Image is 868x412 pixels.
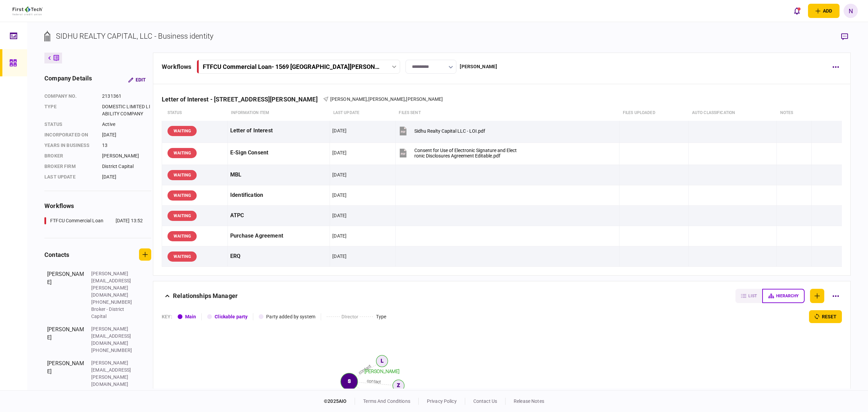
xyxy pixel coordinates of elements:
span: [PERSON_NAME] [368,96,405,102]
div: Letter of Interest [230,123,327,138]
span: [PERSON_NAME] [406,96,443,102]
button: FTFCU Commercial Loan- 1569 [GEOGRAPHIC_DATA][PERSON_NAME] [197,60,400,74]
div: workflows [162,62,191,71]
div: WAITING [167,231,197,241]
th: last update [330,105,396,121]
div: [DATE] [332,232,347,239]
div: DOMESTIC LIMITED LIABILITY COMPANY [102,103,151,117]
div: WAITING [167,126,197,136]
div: Sidhu Realty Capital LLC - LOI.pdf [414,128,485,134]
div: incorporated on [44,131,95,138]
div: © 2025 AIO [324,398,355,405]
span: hierarchy [776,294,798,298]
div: Main [185,313,196,320]
div: WAITING [167,170,197,180]
div: Broker [44,152,95,160]
div: [PERSON_NAME] [102,152,151,160]
div: Letter of Interest - [STREET_ADDRESS][PERSON_NAME] [162,96,323,103]
div: Clickable party [215,313,248,320]
div: [PHONE_NUMBER] [91,347,135,354]
th: Files uploaded [619,105,689,121]
div: Consent for Use of Electronic Signature and Electronic Disclosures Agreement Editable.pdf [414,148,517,158]
text: L [381,358,383,363]
div: [PERSON_NAME] [47,270,84,320]
div: ERQ [230,249,327,264]
a: terms and conditions [363,398,410,404]
button: open notifications list [790,4,804,18]
button: Edit [123,74,151,86]
th: auto classification [689,105,777,121]
div: WAITING [167,211,197,221]
img: client company logo [13,6,43,15]
div: Type [44,103,95,117]
div: WAITING [167,251,197,262]
div: company no. [44,93,95,100]
div: [DATE] [332,171,347,178]
span: [PERSON_NAME] [330,96,367,102]
div: [DATE] [332,149,347,156]
div: broker firm [44,163,95,170]
button: list [735,289,762,303]
div: [PHONE_NUMBER] [91,299,135,306]
th: status [162,105,228,121]
div: ATPC [230,208,327,223]
div: status [44,121,95,128]
div: 13 [102,142,151,149]
div: [PERSON_NAME][EMAIL_ADDRESS][PERSON_NAME][DOMAIN_NAME] [91,359,135,388]
button: Consent for Use of Electronic Signature and Electronic Disclosures Agreement Editable.pdf [398,145,517,161]
div: [DATE] [332,253,347,260]
div: last update [44,173,95,181]
th: Information item [228,105,330,121]
div: [DATE] 13:52 [116,217,143,224]
div: FTFCU Commercial Loan [50,217,103,224]
div: company details [44,74,92,86]
text: S [348,378,351,384]
button: N [844,4,858,18]
div: years in business [44,142,95,149]
a: FTFCU Commercial Loan[DATE] 13:52 [44,217,143,224]
span: , [367,96,368,102]
div: 2131361 [102,93,151,100]
a: contact us [473,398,497,404]
th: notes [777,105,812,121]
div: [DATE] [102,131,151,138]
div: [PERSON_NAME] [47,325,84,354]
text: contact [367,378,381,384]
button: open adding identity options [808,4,840,18]
button: hierarchy [762,289,805,303]
div: [DATE] [332,192,347,199]
text: Z [397,382,400,388]
div: contacts [44,250,69,259]
div: WAITING [167,148,197,158]
div: Active [102,121,151,128]
div: E-Sign Consent [230,145,327,161]
div: WAITING [167,190,197,201]
a: privacy policy [427,398,457,404]
div: [PERSON_NAME][EMAIL_ADDRESS][PERSON_NAME][DOMAIN_NAME] [91,270,135,299]
div: SIDHU REALTY CAPITAL, LLC - Business identity [56,31,213,42]
div: [DATE] [332,212,347,219]
span: list [748,294,757,298]
button: reset [809,310,842,323]
th: files sent [395,105,619,121]
div: Purchase Agreement [230,228,327,244]
div: District Capital [102,163,151,170]
div: Relationships Manager [173,289,238,303]
div: [PERSON_NAME] [47,359,84,402]
div: workflows [44,201,151,210]
div: [DATE] [102,173,151,181]
div: [PERSON_NAME][EMAIL_ADDRESS][DOMAIN_NAME] [91,325,135,347]
a: release notes [514,398,544,404]
div: KEY : [162,313,172,320]
button: Sidhu Realty Capital LLC - LOI.pdf [398,123,485,138]
div: [DATE] [332,127,347,134]
span: , [405,96,406,102]
div: FTFCU Commercial Loan - 1569 [GEOGRAPHIC_DATA][PERSON_NAME] [203,63,379,70]
div: Identification [230,188,327,203]
div: Broker - District Capital [91,306,135,320]
div: [PHONE_NUMBER] [91,388,135,395]
div: Party added by system [266,313,315,320]
div: [PERSON_NAME] [460,63,497,70]
tspan: [PERSON_NAME] [364,369,400,374]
